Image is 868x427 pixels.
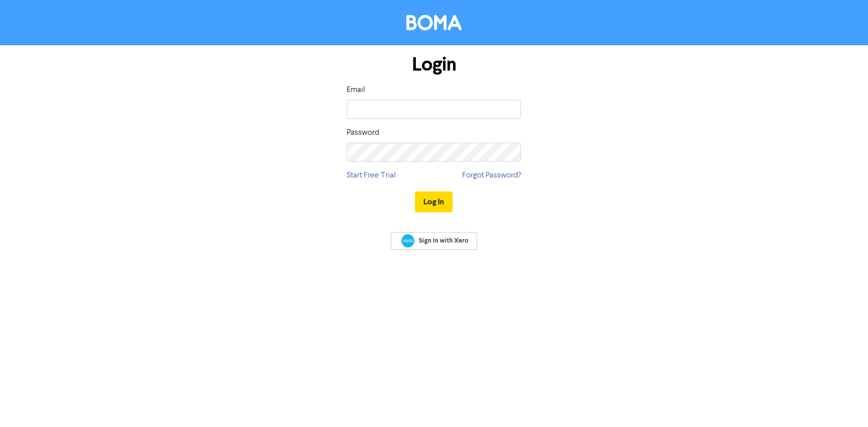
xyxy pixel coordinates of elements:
span: Sign In with Xero [419,236,469,245]
a: Forgot Password? [462,170,521,181]
h1: Login [347,53,521,76]
a: Sign In with Xero [391,232,477,250]
img: BOMA Logo [406,15,462,30]
a: Start Free Trial [347,170,396,181]
label: Password [347,127,379,139]
img: Xero logo [401,234,414,248]
button: Log In [415,191,453,212]
iframe: Chat Widget [818,379,868,427]
label: Email [347,84,365,96]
